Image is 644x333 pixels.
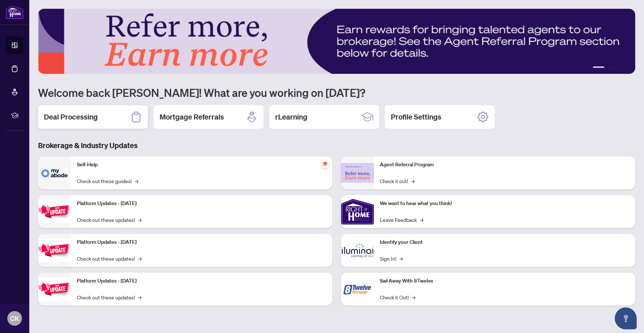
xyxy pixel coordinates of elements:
[38,200,71,223] img: Platform Updates - July 21, 2025
[625,67,628,69] button: 5
[380,177,415,185] a: Check it out!→
[77,177,138,185] a: Check out these guides!→
[341,273,374,306] img: Sail Away With 8Twelve
[341,234,374,267] img: Identify your Client
[10,313,19,323] span: CK
[138,293,142,301] span: →
[38,140,635,151] h3: Brokerage & Industry Updates
[38,156,71,189] img: Self-Help
[77,277,326,285] p: Platform Updates - [DATE]
[135,177,138,185] span: →
[275,112,307,122] h2: rLearning
[321,159,329,168] span: pushpin
[138,254,142,262] span: →
[619,67,622,69] button: 4
[411,177,415,185] span: →
[420,216,423,224] span: →
[341,195,374,228] img: We want to hear what you think!
[412,293,415,301] span: →
[138,216,142,224] span: →
[6,5,23,19] img: logo
[607,67,610,69] button: 2
[77,293,142,301] a: Check out these updates!→
[38,9,635,74] img: Slide 0
[38,86,635,99] h1: Welcome back [PERSON_NAME]! What are you working on [DATE]?
[160,112,224,122] h2: Mortgage Referrals
[380,200,629,208] p: We want to hear what you think!
[77,200,326,208] p: Platform Updates - [DATE]
[38,239,71,262] img: Platform Updates - July 8, 2025
[44,112,98,122] h2: Deal Processing
[341,163,374,183] img: Agent Referral Program
[77,161,326,169] p: Self-Help
[77,254,142,262] a: Check out these updates!→
[593,67,604,69] button: 1
[615,307,637,329] button: Open asap
[380,238,629,246] p: Identify your Client
[77,216,142,224] a: Check out these updates!→
[380,277,629,285] p: Sail Away With 8Twelve
[380,254,403,262] a: Sign In!→
[380,161,629,169] p: Agent Referral Program
[380,293,415,301] a: Check it Out!→
[399,254,403,262] span: →
[77,238,326,246] p: Platform Updates - [DATE]
[613,67,616,69] button: 3
[380,216,423,224] a: Leave Feedback→
[391,112,441,122] h2: Profile Settings
[38,277,71,300] img: Platform Updates - June 23, 2025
